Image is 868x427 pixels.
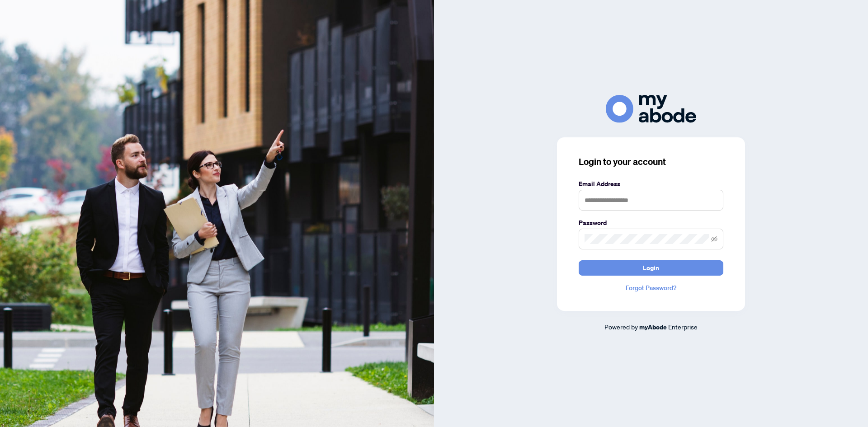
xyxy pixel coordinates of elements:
label: Email Address [579,179,723,189]
a: myAbode [639,322,667,332]
img: ma-logo [606,95,696,122]
span: Enterprise [668,323,698,331]
h3: Login to your account [579,155,723,168]
label: Password [579,218,723,228]
span: Login [643,261,659,275]
span: eye-invisible [711,236,717,242]
button: Login [579,260,723,276]
a: Forgot Password? [579,283,723,293]
span: Powered by [604,323,638,331]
